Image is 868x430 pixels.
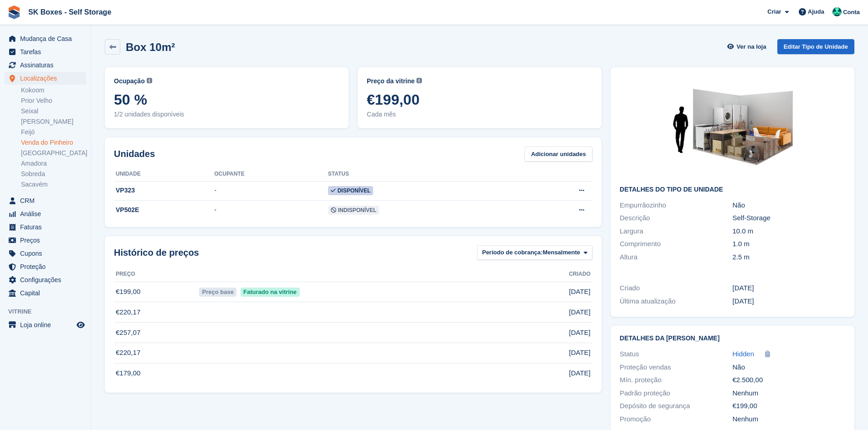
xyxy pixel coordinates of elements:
th: Status [328,167,521,182]
button: Período de cobrança: Mensalmente [477,245,592,260]
span: Faturas [20,221,75,233]
a: Feijó [21,128,86,137]
span: Período de cobrança: [482,248,543,257]
div: €199,00 [733,401,845,411]
span: Preço da vitrine [367,76,415,86]
a: menu [5,194,86,207]
h2: Detalhes da [PERSON_NAME] [620,335,845,342]
div: Promoção [620,414,732,425]
div: Self-Storage [733,213,845,223]
div: Altura [620,252,732,263]
td: €220,17 [114,343,197,363]
span: Mensalmente [543,248,580,257]
div: 10.0 m [733,226,845,237]
a: menu [5,221,86,233]
span: Indisponível [328,206,380,215]
span: Loja online [20,319,75,331]
div: €2.500,00 [733,375,845,385]
span: Tarefas [20,46,75,58]
div: Não [733,362,845,373]
a: menu [5,287,86,299]
div: VP323 [114,186,214,195]
span: Ajuda [808,7,824,16]
span: Análise [20,207,75,220]
span: [DATE] [569,307,591,318]
a: Adicionar unidades [524,147,592,162]
span: Configurações [20,273,75,286]
div: Comprimento [620,239,732,249]
div: Criado [620,283,732,293]
a: [PERSON_NAME] [21,117,86,126]
span: Ver na loja [737,42,766,51]
span: Proteção [20,260,75,273]
a: Editar Tipo de Unidade [777,39,854,54]
td: - [214,201,328,220]
span: Cupons [20,247,75,260]
div: [DATE] [733,283,845,293]
a: Hidden [733,349,755,359]
span: Localizações [20,72,75,85]
span: Faturado na vitrine [241,288,300,297]
div: Proteção vendas [620,362,732,373]
img: icon-info-grey-7440780725fd019a000dd9b08b2336e03edf1995a4989e88bcd33f0948082b44.svg [147,78,152,83]
div: Nenhum [733,414,845,425]
img: SK Boxes - Comercial [832,7,842,16]
a: Venda do Pinheiro [21,138,86,147]
span: CRM [20,194,75,207]
th: Ocupante [214,167,328,182]
span: Capital [20,287,75,299]
a: menu [5,260,86,273]
div: Descrição [620,213,732,223]
a: Sobreda [21,170,86,178]
span: Ocupação [114,76,145,86]
h2: Detalhes do tipo de unidade [620,186,845,193]
img: 100-sqft-unit.jpg [664,76,801,179]
a: menu [5,72,86,85]
a: menu [5,319,86,331]
th: Preço [114,267,197,282]
a: menu [5,46,86,58]
td: €199,00 [114,282,197,302]
span: Criado [569,270,591,278]
div: Largura [620,226,732,237]
th: Unidade [114,167,214,182]
a: [GEOGRAPHIC_DATA] [21,149,86,157]
a: Amadora [21,159,86,168]
h2: Box 10m² [126,41,175,53]
a: menu [5,32,86,45]
a: Ver na loja [726,39,770,54]
div: [DATE] [733,296,845,307]
span: 1/2 unidades disponíveis [114,110,339,119]
img: stora-icon-8386f47178a22dfd0bd8f6a31ec36ba5ce8667c1dd55bd0f319d3a0aa187defe.svg [7,5,21,19]
span: Hidden [733,350,755,358]
span: €199,00 [367,91,592,108]
a: menu [5,59,86,71]
span: [DATE] [569,287,591,297]
a: Kokoom [21,86,86,95]
td: €257,07 [114,323,197,343]
h2: Unidades [114,147,155,161]
a: menu [5,273,86,286]
span: [DATE] [569,368,591,379]
span: [DATE] [569,348,591,358]
a: menu [5,247,86,260]
a: SK Boxes - Self Storage [25,5,115,20]
a: menu [5,207,86,220]
div: Mín. proteção [620,375,732,385]
td: - [214,181,328,201]
div: Status [620,349,732,359]
div: Empurrãozinho [620,200,732,211]
div: Padrão proteção [620,388,732,399]
div: 1.0 m [733,239,845,249]
a: Loja de pré-visualização [75,319,86,330]
div: Última atualização [620,296,732,307]
img: icon-info-grey-7440780725fd019a000dd9b08b2336e03edf1995a4989e88bcd33f0948082b44.svg [416,78,422,83]
div: Nenhum [733,388,845,399]
span: [DATE] [569,328,591,338]
span: Mudança de Casa [20,32,75,45]
td: €179,00 [114,363,197,383]
a: Sacavém [21,180,86,189]
div: 2.5 m [733,252,845,263]
a: Seixal [21,107,86,116]
span: Cada mês [367,110,592,119]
